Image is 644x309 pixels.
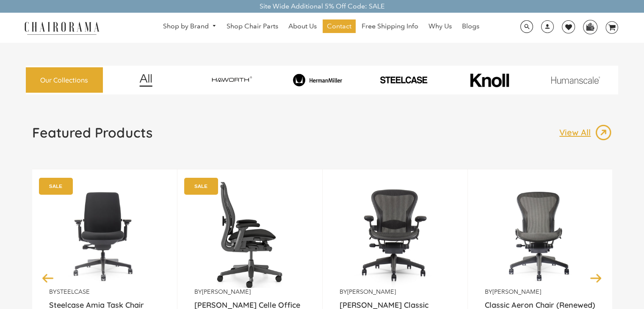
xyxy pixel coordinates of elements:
[227,22,278,31] span: Shop Chair Parts
[583,20,597,33] img: WhatsApp_Image_2024-07-12_at_16.23.01.webp
[288,22,317,31] span: About Us
[276,74,359,86] img: image_8_173eb7e0-7579-41b4-bc8e-4ba0b8ba93e8.png
[159,20,221,33] a: Shop by Brand
[428,22,452,31] span: Why Us
[485,182,596,288] img: Classic Aeron Chair (Renewed) - chairorama
[559,124,612,141] a: View All
[485,182,596,288] a: Classic Aeron Chair (Renewed) - chairorama Classic Aeron Chair (Renewed) - chairorama
[122,74,169,87] img: image_12.png
[32,124,152,141] h1: Featured Products
[362,75,445,84] img: PHOTO-2024-07-09-00-53-10-removebg-preview.png
[49,288,160,296] p: by
[194,182,305,288] img: Herman Miller Celle Office Chair Renewed by Chairorama | Grey - chairorama
[559,127,595,138] p: View All
[41,270,55,285] button: Previous
[49,183,62,189] text: SALE
[57,288,90,295] a: Steelcase
[485,288,596,296] p: by
[323,19,356,33] a: Contact
[194,182,305,288] a: Herman Miller Celle Office Chair Renewed by Chairorama | Grey - chairorama Herman Miller Celle Of...
[462,22,479,31] span: Blogs
[49,182,160,288] a: Amia Chair by chairorama.com Renewed Amia Chair chairorama.com
[140,19,503,35] nav: DesktopNavigation
[534,76,617,83] img: image_11.png
[222,19,282,33] a: Shop Chair Parts
[194,183,207,189] text: SALE
[32,124,152,148] a: Featured Products
[340,182,451,288] img: Herman Miller Classic Aeron Chair | Black | Size B (Renewed) - chairorama
[424,19,456,33] a: Why Us
[595,124,612,141] img: image_13.png
[347,288,396,295] a: [PERSON_NAME]
[362,22,418,31] span: Free Shipping Info
[284,19,321,33] a: About Us
[194,288,305,296] p: by
[202,288,251,295] a: [PERSON_NAME]
[340,288,451,296] p: by
[458,19,484,33] a: Blogs
[451,72,528,88] img: image_10_1.png
[589,270,603,285] button: Next
[49,182,160,288] img: Amia Chair by chairorama.com
[340,182,451,288] a: Herman Miller Classic Aeron Chair | Black | Size B (Renewed) - chairorama Herman Miller Classic A...
[492,288,541,295] a: [PERSON_NAME]
[190,72,273,89] img: image_7_14f0750b-d084-457f-979a-a1ab9f6582c4.png
[327,22,351,31] span: Contact
[19,20,104,35] img: chairorama
[26,67,103,93] a: Our Collections
[357,19,423,33] a: Free Shipping Info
